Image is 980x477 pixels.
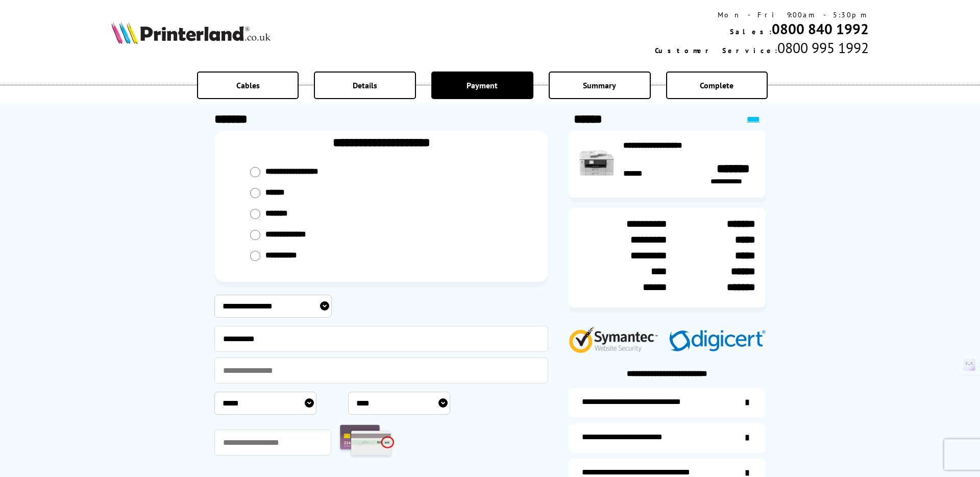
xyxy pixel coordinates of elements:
[772,19,869,38] a: 0800 840 1992
[777,38,869,57] span: 0800 995 1992
[236,80,260,90] span: Cables
[730,27,772,36] span: Sales:
[655,10,869,19] div: Mon - Fri 9:00am - 5:30pm
[655,46,777,55] span: Customer Service:
[700,80,733,90] span: Complete
[569,388,766,417] a: additional-ink
[111,21,271,44] img: Printerland Logo
[467,80,498,90] span: Payment
[583,80,616,90] span: Summary
[353,80,377,90] span: Details
[569,423,766,452] a: items-arrive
